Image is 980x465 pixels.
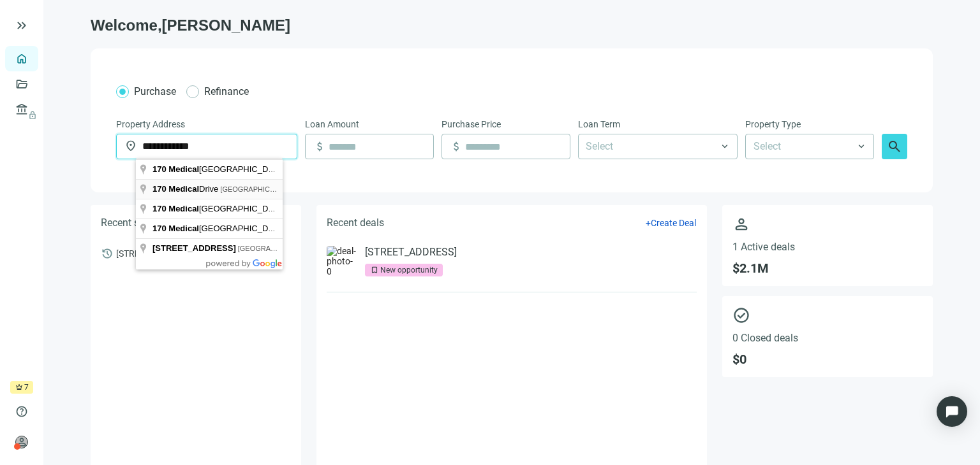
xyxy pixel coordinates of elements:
span: [GEOGRAPHIC_DATA] [152,164,287,174]
span: 170 [152,164,167,174]
h5: Recent deals [327,215,384,231]
span: Drive [152,184,220,194]
span: search [887,139,902,154]
h1: Welcome, [PERSON_NAME] [91,15,933,36]
button: +Create Deal [645,217,697,229]
img: deal-photo-0 [327,246,357,276]
span: Loan Amount [305,117,359,131]
span: Loan Term [578,117,620,131]
button: keyboard_double_arrow_right [14,18,29,33]
span: [GEOGRAPHIC_DATA], [GEOGRAPHIC_DATA], [GEOGRAPHIC_DATA] [220,185,447,193]
span: person [732,215,923,233]
span: attach_money [313,140,326,153]
h5: Recent searches [101,215,174,231]
span: Medical [168,164,199,174]
span: 7 [24,381,29,394]
span: 170 [152,184,167,194]
span: help [15,405,28,418]
span: attach_money [450,140,463,153]
span: Purchase [134,85,176,97]
span: [GEOGRAPHIC_DATA] [152,224,287,233]
button: search [882,134,907,159]
span: Property Address [116,117,185,131]
a: [STREET_ADDRESS] [365,246,457,259]
span: Medical [168,184,199,194]
span: $ 0 [732,352,923,367]
span: crown [15,383,23,391]
span: Property Type [745,117,801,131]
span: Refinance [204,85,249,97]
div: New opportunity [380,264,438,276]
span: location_on [124,139,137,152]
div: Open Intercom Messenger [937,396,967,427]
span: 170 Medical [152,224,199,233]
span: check_circle [732,306,923,324]
span: 1 Active deals [732,241,923,253]
span: history [101,247,114,260]
span: [GEOGRAPHIC_DATA], [GEOGRAPHIC_DATA], [GEOGRAPHIC_DATA] [238,245,465,252]
span: [GEOGRAPHIC_DATA] [152,204,287,213]
span: $ 2.1M [732,261,923,276]
span: [STREET_ADDRESS][PERSON_NAME] [116,247,263,259]
span: [STREET_ADDRESS] [152,243,236,253]
span: Purchase Price [442,117,501,131]
span: + [646,218,651,228]
span: 170 Medical [152,204,199,213]
span: 0 Closed deals [732,332,923,344]
span: Create Deal [651,218,696,228]
span: bookmark [370,266,379,275]
span: person [15,436,28,448]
